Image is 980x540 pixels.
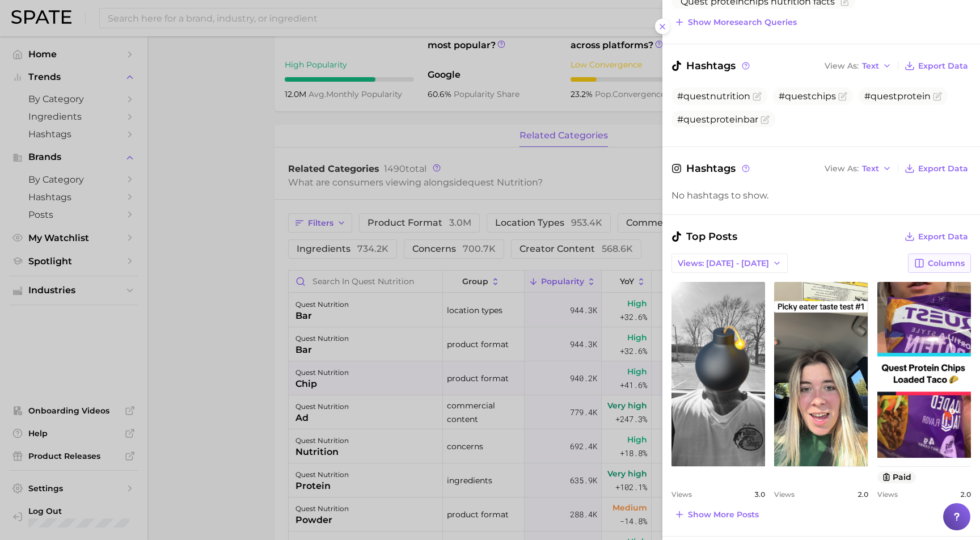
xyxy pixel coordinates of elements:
span: 2.0 [960,490,971,499]
span: View As [825,166,859,172]
span: 3.0 [754,490,765,499]
span: Hashtags [671,58,751,74]
span: #questproteinbar [677,114,758,125]
button: Columns [908,254,971,273]
span: View As [825,63,859,69]
button: View AsText [822,58,894,73]
span: #questchips [779,91,836,102]
span: Export Data [918,61,968,71]
span: #questprotein [864,91,931,102]
span: #questnutrition [677,91,750,102]
span: Text [862,166,879,172]
button: Views: [DATE] - [DATE] [671,254,788,273]
div: No hashtags to show. [671,190,971,201]
span: Views [877,490,898,499]
button: View AsText [822,161,894,176]
button: Flag as miscategorized or irrelevant [761,115,770,124]
span: Views [671,490,692,499]
span: Export Data [918,232,968,242]
span: Hashtags [671,161,751,176]
span: Show more posts [688,510,759,520]
span: 2.0 [857,490,868,499]
button: Flag as miscategorized or irrelevant [753,92,762,101]
span: Text [862,63,879,69]
button: Flag as miscategorized or irrelevant [933,92,942,101]
button: Show more posts [671,507,762,522]
span: Views [774,490,795,499]
button: Export Data [902,161,971,176]
button: Export Data [902,58,971,74]
button: Flag as miscategorized or irrelevant [838,92,847,101]
button: Export Data [902,229,971,244]
button: Show moresearch queries [671,14,800,30]
span: Show more search queries [688,18,797,27]
span: Columns [928,259,965,268]
span: Top Posts [671,229,737,244]
button: paid [877,471,916,483]
span: Export Data [918,164,968,174]
span: Views: [DATE] - [DATE] [678,259,769,268]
